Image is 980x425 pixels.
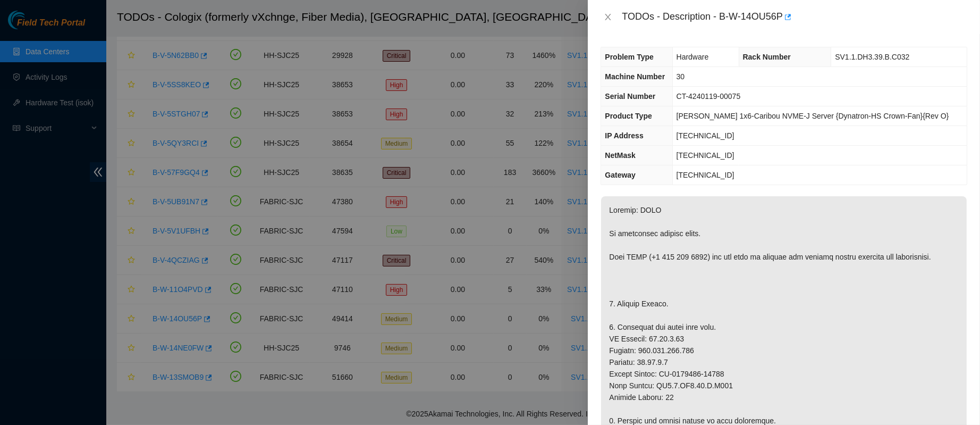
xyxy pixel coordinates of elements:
[605,171,636,179] span: Gateway
[605,53,654,61] span: Problem Type
[677,131,734,140] span: [TECHNICAL_ID]
[605,72,665,81] span: Machine Number
[605,131,643,140] span: IP Address
[677,171,734,179] span: [TECHNICAL_ID]
[835,53,909,61] span: SV1.1.DH3.39.B.C032
[605,151,636,160] span: NetMask
[605,92,655,101] span: Serial Number
[677,112,949,120] span: [PERSON_NAME] 1x6-Caribou NVME-J Server {Dynatron-HS Crown-Fan}{Rev O}
[601,12,615,22] button: Close
[677,92,741,101] span: CT-4240119-00075
[677,53,709,61] span: Hardware
[622,9,967,26] div: TODOs - Description - B-W-14OU56P
[605,112,652,120] span: Product Type
[604,13,612,21] span: close
[743,53,791,61] span: Rack Number
[677,151,734,160] span: [TECHNICAL_ID]
[677,72,685,81] span: 30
